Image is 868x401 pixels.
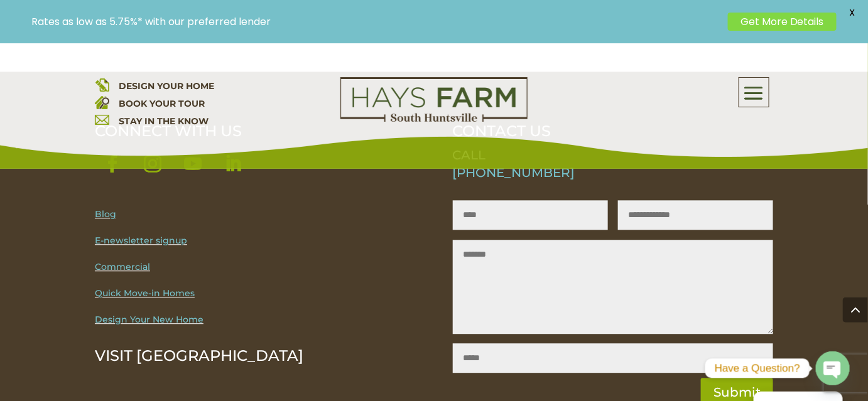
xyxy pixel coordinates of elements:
[31,16,722,28] p: Rates as low as 5.75%* with our preferred lender
[119,115,209,127] a: STAY IN THE KNOW
[95,77,109,92] img: design your home
[95,95,109,109] img: book your home tour
[95,261,150,272] a: Commercial
[119,98,205,109] a: BOOK YOUR TOUR
[453,165,575,180] a: [PHONE_NUMBER]
[728,13,837,31] a: Get More Details
[843,3,862,22] span: X
[95,314,203,325] a: Design Your New Home
[95,347,415,365] p: VISIT [GEOGRAPHIC_DATA]
[95,208,116,220] a: Blog
[340,77,528,122] img: Logo
[95,235,187,246] a: E-newsletter signup
[95,287,195,299] a: Quick Move-in Homes
[119,80,214,92] a: DESIGN YOUR HOME
[340,114,528,125] a: hays farm homes huntsville development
